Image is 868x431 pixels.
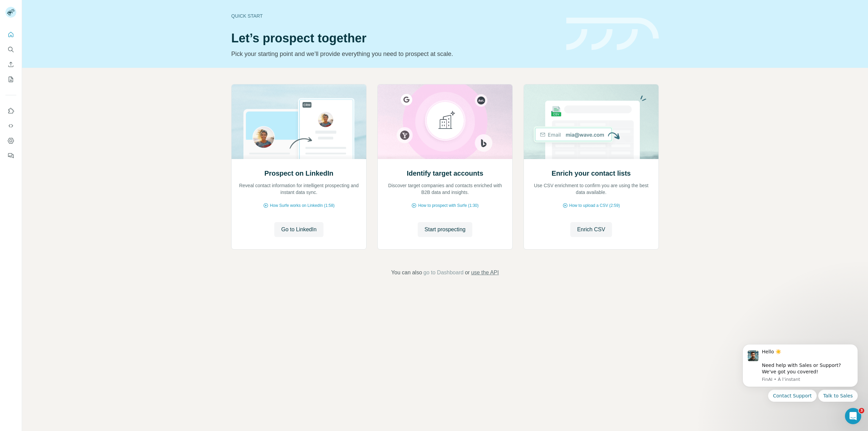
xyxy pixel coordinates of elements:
[845,408,861,424] iframe: Intercom live chat
[391,269,422,277] span: You can also
[5,150,16,162] button: Feedback
[569,202,620,209] span: How to upload a CSV (2:59)
[5,58,16,71] button: Enrich CSV
[5,120,16,132] button: Use Surfe API
[531,182,652,196] p: Use CSV enrichment to confirm you are using the best data available.
[471,269,499,277] button: use the API
[570,222,612,237] button: Enrich CSV
[5,28,16,41] button: Quick start
[418,222,472,237] button: Start prospecting
[5,7,16,18] img: Avatar
[231,32,558,45] h1: Let’s prospect together
[238,182,359,196] p: Reveal contact information for intelligent prospecting and instant data sync.
[281,226,316,234] span: Go to LinkedIn
[274,222,323,237] button: Go to LinkedIn
[231,13,558,19] div: Quick start
[377,84,513,159] img: Identify target accounts
[859,408,864,413] span: 3
[423,269,463,277] button: go to Dashboard
[577,226,605,234] span: Enrich CSV
[552,169,631,178] h2: Enrich your contact lists
[264,169,333,178] h2: Prospect on LinkedIn
[5,43,16,56] button: Search
[231,49,558,59] p: Pick your starting point and we’ll provide everything you need to prospect at scale.
[5,105,16,117] button: Use Surfe on LinkedIn
[5,135,16,147] button: Dashboard
[384,182,506,196] p: Discover target companies and contacts enriched with B2B data and insights.
[732,336,868,428] iframe: Intercom notifications message
[566,18,659,51] img: banner
[407,169,484,178] h2: Identify target accounts
[524,84,659,159] img: Enrich your contact lists
[231,84,367,159] img: Prospect on LinkedIn
[270,202,335,209] span: How Surfe works on LinkedIn (1:58)
[5,73,16,85] button: My lists
[425,226,466,234] span: Start prospecting
[465,269,470,277] span: or
[418,202,478,209] span: How to prospect with Surfe (1:30)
